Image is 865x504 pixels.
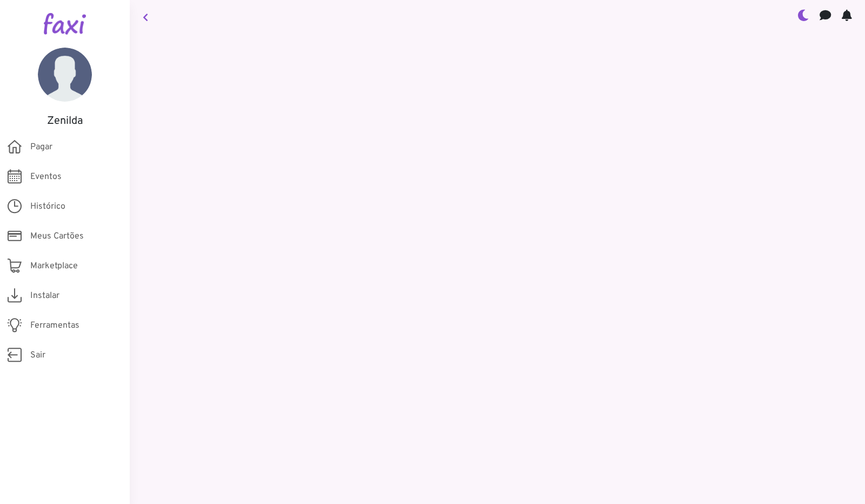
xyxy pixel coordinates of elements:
span: Histórico [30,200,65,213]
h5: Zenilda [16,115,114,128]
span: Instalar [30,289,59,302]
span: Ferramentas [30,319,79,332]
span: Pagar [30,141,52,154]
span: Marketplace [30,260,78,273]
span: Eventos [30,170,62,183]
span: Meus Cartões [30,230,84,243]
span: Sair [30,349,45,362]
